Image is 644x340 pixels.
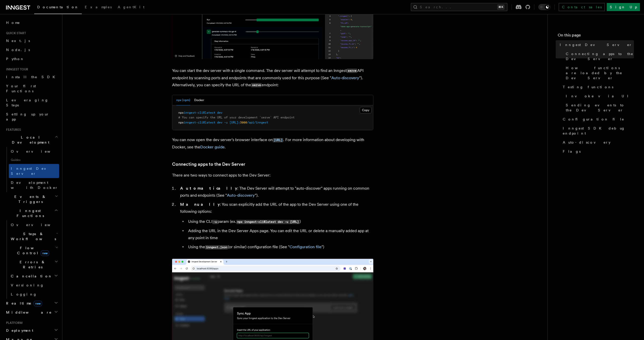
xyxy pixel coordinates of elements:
[4,208,54,218] span: Inngest Functions
[4,194,55,204] span: Events & Triggers
[200,145,225,149] a: Docker guide
[4,36,59,45] a: Next.js
[9,156,59,164] span: Guides
[564,101,634,115] a: Sending events to the Dev Server
[9,220,59,229] a: Overview
[37,5,79,9] span: Documentation
[172,161,245,168] a: Connecting apps to the Dev Server
[9,147,59,156] a: Overview
[4,54,59,63] a: Python
[4,128,21,132] span: Features
[564,63,634,82] a: How functions are loaded by the Dev Server
[4,301,42,306] span: Realtime
[205,245,228,249] code: inngest.json
[9,243,59,258] button: Flow Controlnew
[290,244,321,249] a: Configuration file
[118,5,144,9] span: AgentKit
[563,117,624,122] span: Configuration file
[172,67,373,89] p: You can start the dev server with a single command. The dev server will attempt to find an Innges...
[563,149,581,154] span: Flags
[9,281,59,290] a: Versioning
[4,192,59,206] button: Events & Triggers
[561,115,634,124] a: Configuration file
[561,138,634,147] a: Auto-discovery
[561,147,634,156] a: Flags
[538,4,550,10] button: Toggle dark mode
[9,274,52,279] span: Cancellation
[11,166,54,176] span: Inngest Dev Server
[11,283,44,287] span: Versioning
[4,308,59,317] button: Middleware
[9,258,59,272] button: Errors & Retries
[34,301,42,306] span: new
[184,121,215,124] span: inngest-cli@latest
[561,82,634,92] a: Testing functions
[9,245,55,256] span: Flow Control
[41,250,49,256] span: new
[85,5,112,9] span: Examples
[212,220,218,224] code: -u
[240,121,247,124] span: 3000
[4,72,59,81] a: Install the SDK
[172,172,373,179] p: There are two ways to connect apps to the Dev Server:
[4,18,59,27] a: Home
[331,75,359,80] a: Auto-discovery
[227,193,255,198] a: Auto-discovery
[251,83,262,87] code: serve
[4,326,59,335] button: Deployment
[4,67,28,71] span: Inngest tour
[564,49,634,63] a: Connecting apps to the Dev Server
[176,95,190,105] button: npx (npm)
[6,48,30,52] span: Node.js
[566,103,634,113] span: Sending events to the Dev Server
[4,110,59,124] a: Setting up your app
[4,135,55,145] span: Local Development
[11,223,63,227] span: Overview
[558,40,634,49] a: Inngest Dev Server
[11,181,58,190] span: Development with Docker
[4,220,59,299] div: Inngest Functions
[4,310,52,315] span: Middleware
[9,290,59,299] a: Logging
[6,84,36,93] span: Your first Functions
[180,186,237,191] strong: Automatically
[11,292,37,296] span: Logging
[566,51,634,61] span: Connecting apps to the Dev Server
[497,5,504,10] kbd: ⌘K
[247,121,268,124] span: /api/inngest
[115,2,147,14] a: AgentKit
[273,138,283,142] code: [URL]
[179,201,373,251] li: : You scan explicitly add the URL of the app to the Dev Server using one of the following options:
[11,149,63,153] span: Overview
[178,116,295,119] span: # You can specify the URL of your development `serve` API endpoint
[6,39,30,43] span: Next.js
[236,220,300,224] code: npx inngest-cli@latest dev -u [URL]
[9,272,59,281] button: Cancellation
[559,3,605,11] a: Contact sales
[563,140,611,145] span: Auto-discovery
[9,231,56,241] span: Steps & Workflows
[9,260,55,270] span: Errors & Retries
[347,69,357,73] code: serve
[217,111,222,114] span: dev
[4,147,59,192] div: Local Development
[6,57,24,61] span: Python
[4,321,23,325] span: Platform
[6,98,49,107] span: Leveraging Steps
[4,328,33,333] span: Deployment
[184,111,215,114] span: inngest-cli@latest
[34,2,82,14] a: Documentation
[563,84,613,90] span: Testing functions
[566,94,633,99] span: Invoke via UI
[6,112,49,121] span: Setting up your app
[564,92,634,101] a: Invoke via UI
[6,20,20,25] span: Home
[178,111,184,114] span: npx
[4,31,26,35] span: Quick start
[172,136,373,151] p: You can now open the dev server's browser interface on . For more information about developing wi...
[187,227,373,241] li: Adding the URL in the Dev Server Apps page. You can edit the URL or delete a manually added app a...
[180,202,220,207] strong: Manually
[560,42,632,47] span: Inngest Dev Server
[229,121,240,124] span: [URL]:
[9,229,59,243] button: Steps & Workflows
